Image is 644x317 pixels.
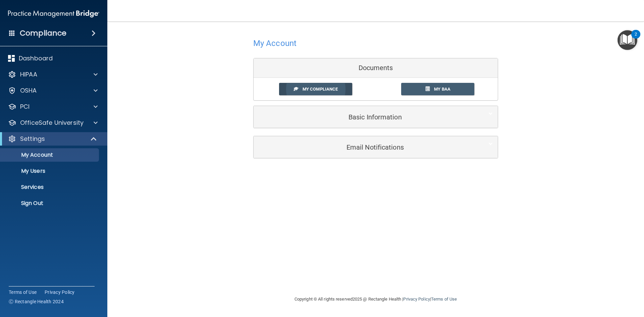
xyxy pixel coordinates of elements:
p: My Users [4,168,96,174]
a: PCI [8,103,98,111]
span: My BAA [434,87,450,92]
p: My Account [4,152,96,158]
span: My Compliance [303,87,338,92]
div: Documents [254,58,498,78]
a: HIPAA [8,70,98,78]
a: Terms of Use [9,289,37,296]
a: Privacy Policy [403,297,430,302]
a: Dashboard [8,54,98,62]
p: Dashboard [19,54,53,62]
a: OfficeSafe University [8,119,98,127]
a: Terms of Use [431,297,457,302]
h4: My Account [253,39,297,48]
p: HIPAA [20,70,37,78]
p: Services [4,184,96,191]
h5: Email Notifications [259,144,472,151]
button: Open Resource Center, 2 new notifications [618,30,637,50]
div: 2 [635,34,637,43]
a: Basic Information [259,109,493,124]
span: Ⓒ Rectangle Health 2024 [9,298,64,305]
a: Settings [8,135,97,143]
img: dashboard.aa5b2476.svg [8,55,15,62]
a: Email Notifications [259,140,493,155]
a: Privacy Policy [45,289,75,296]
p: OfficeSafe University [20,119,84,127]
p: OSHA [20,87,37,95]
p: Sign Out [4,200,96,207]
a: OSHA [8,87,98,95]
img: PMB logo [8,7,99,20]
p: Settings [20,135,45,143]
div: Copyright © All rights reserved 2025 @ Rectangle Health | | [253,288,498,310]
p: PCI [20,103,30,111]
h4: Compliance [20,29,66,38]
h5: Basic Information [259,113,472,121]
